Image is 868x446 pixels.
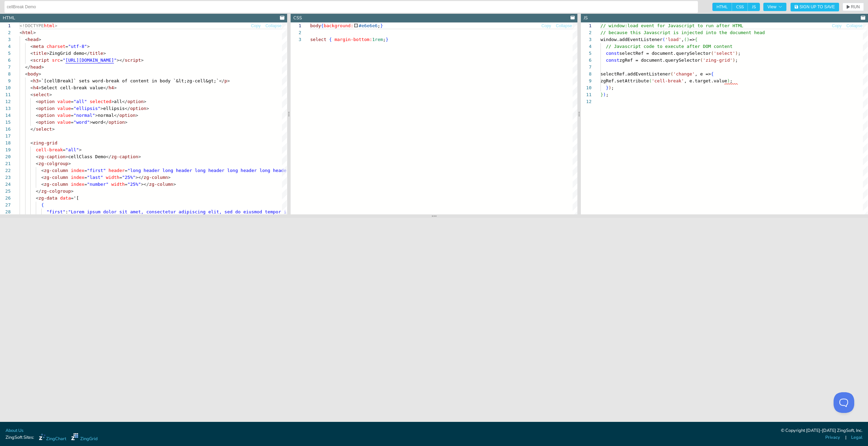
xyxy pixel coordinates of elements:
span: "utf-8" [68,44,87,49]
span: 'select' [714,51,735,56]
div: 6 [581,57,592,64]
span: > [39,85,41,90]
span: <!DOCTYPE [20,23,44,28]
span: < [36,154,39,159]
span: option [39,120,55,125]
span: // Javascript code to execute after DOM content [606,44,733,49]
span: cell-break [36,147,63,152]
span: = [71,106,74,111]
span: > [49,92,52,97]
span: index [71,168,84,173]
div: 3 [291,36,301,43]
span: 'change' [673,71,695,77]
span: { [321,23,324,28]
span: < [30,92,33,97]
span: < [41,175,44,180]
span: body [310,23,321,28]
span: cument head [735,30,765,35]
span: > [227,78,230,83]
span: [URL][DOMAIN_NAME] [65,58,114,63]
span: "Lorem ipsum dolor sit amet, consectetur adipiscin [68,209,203,214]
span: header [108,168,125,173]
span: zg-colgroup [41,189,71,194]
span: > [125,120,127,125]
span: ) [727,78,730,83]
div: HTML [3,15,15,21]
span: > [146,106,149,111]
span: > [111,99,114,104]
span: < [30,78,33,83]
span: index [71,182,84,187]
span: data [60,195,71,201]
span: > [79,147,82,152]
span: </ [103,120,109,125]
span: zg-column [144,175,168,180]
span: </ [25,64,31,70]
span: = [63,147,65,152]
span: = [60,58,63,63]
span: > [39,37,41,42]
span: = [125,168,127,173]
span: > [33,30,36,35]
div: JS [584,15,588,21]
span: </ [106,154,111,159]
a: ZingGrid [71,433,97,442]
span: const [606,58,619,63]
span: > [41,64,44,70]
span: 'load' [665,37,681,42]
button: Sign Up to Save [791,3,839,11]
div: 2 [581,29,592,36]
span: margin-bottom: [334,37,372,42]
span: ) [733,58,735,63]
span: </ [36,189,41,194]
span: { [711,71,714,77]
span: > [173,182,176,187]
span: </ [84,51,90,56]
span: "normal" [74,113,95,118]
span: selected [90,99,112,104]
span: ; [735,58,738,63]
span: option [39,106,55,111]
span: Copy [832,24,841,28]
span: cellClass Demo [68,154,106,159]
span: ( [700,58,703,63]
span: = [65,44,68,49]
span: { [329,37,332,42]
span: all [114,99,122,104]
span: "first" [87,168,106,173]
span: > [168,175,171,180]
span: script [125,58,141,63]
span: | [845,434,846,441]
span: script [33,58,49,63]
span: ( [649,78,652,83]
span: > [68,161,71,166]
span: zg-column [44,175,68,180]
span: ></ [136,175,144,180]
span: select [36,126,52,132]
span: option [108,120,125,125]
span: < [30,85,33,90]
span: ) [603,92,606,97]
span: " [63,58,65,63]
span: ; [383,37,386,42]
span: zgRef = document.querySelector [619,58,700,63]
input: Untitled Demo [7,1,696,12]
button: View [763,3,786,11]
span: ( [662,37,665,42]
span: < [36,99,39,104]
span: Sign Up to Save [799,5,835,9]
span: ) [609,85,611,90]
span: < [36,113,39,118]
span: < [41,168,44,173]
span: HTML [712,3,732,11]
span: selectRef = document.querySelector [619,51,711,56]
span: "25%" [127,182,141,187]
span: "first" [46,209,65,214]
span: option [119,113,136,118]
span: < [25,37,28,42]
span: html [22,30,33,35]
a: About Us [6,427,23,434]
span: = [71,195,74,201]
span: ; [377,23,380,28]
span: "25%" [122,175,135,180]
